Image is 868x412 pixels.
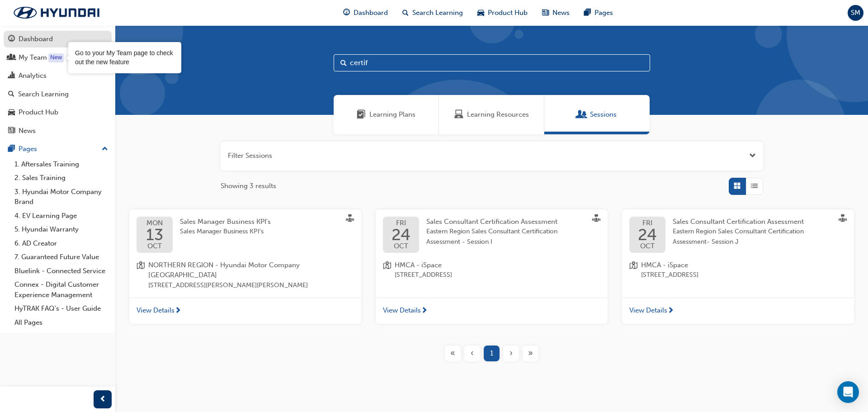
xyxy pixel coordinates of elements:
span: View Details [629,305,667,316]
a: Dashboard [4,31,112,47]
a: Search Learning [4,86,112,103]
span: SM [851,8,860,18]
span: [STREET_ADDRESS] [641,270,698,280]
button: FRI24OCTSales Consultant Certification AssessmentEastern Region Sales Consultant Certification As... [376,209,608,324]
div: News [19,126,36,136]
div: Pages [19,144,37,154]
span: people-icon [8,54,15,62]
span: location-icon [137,260,145,291]
div: Dashboard [19,34,53,44]
button: Page 1 [482,346,501,361]
span: Product Hub [488,8,528,18]
button: MON13OCTSales Manager Business KPI'sSales Manager Business KPI'slocation-iconNORTHERN REGION - Hy... [129,209,361,324]
span: search-icon [8,90,14,99]
div: Tooltip anchor [48,53,64,62]
span: Learning Resources [454,109,463,120]
a: Product Hub [4,104,112,121]
span: car-icon [477,7,484,19]
span: car-icon [8,109,15,117]
span: Sales Consultant Certification Assessment [426,218,557,226]
a: 3. Hyundai Motor Company Brand [11,185,112,209]
a: location-iconNORTHERN REGION - Hyundai Motor Company [GEOGRAPHIC_DATA][STREET_ADDRESS][PERSON_NAM... [137,260,354,291]
span: sessionType_FACE_TO_FACE-icon [839,214,847,224]
button: Pages [4,141,112,157]
span: 24 [638,227,657,243]
span: View Details [137,305,175,316]
button: Open the filter [749,151,756,161]
span: Learning Plans [369,109,415,120]
span: » [528,348,533,359]
span: Sessions [577,109,586,120]
a: SessionsSessions [544,95,650,134]
a: guage-iconDashboard [336,4,395,22]
div: Open Intercom Messenger [837,381,859,403]
span: List [751,181,758,191]
span: › [509,348,513,359]
span: sessionType_FACE_TO_FACE-icon [592,214,600,224]
a: All Pages [11,316,112,330]
span: search-icon [402,7,409,19]
span: Sales Consultant Certification Assessment [673,218,804,226]
span: MON [146,220,163,227]
span: Learning Plans [357,109,366,120]
span: OCT [638,243,657,250]
span: news-icon [8,127,15,135]
span: View Details [383,305,421,316]
button: FRI24OCTSales Consultant Certification AssessmentEastern Region Sales Consultant Certification As... [622,209,854,324]
span: Sales Manager Business KPI's [180,218,271,226]
span: Search [340,58,347,68]
span: « [450,348,455,359]
button: DashboardMy TeamAnalyticsSearch LearningProduct HubNews [4,29,112,141]
span: News [552,8,570,18]
button: First page [443,346,462,361]
span: Grid [734,181,741,191]
button: SM [848,5,863,21]
span: pages-icon [584,7,591,19]
a: location-iconHMCA - iSpace[STREET_ADDRESS] [629,260,847,280]
a: FRI24OCTSales Consultant Certification AssessmentEastern Region Sales Consultant Certification As... [629,217,847,253]
span: next-icon [175,307,181,315]
span: 24 [392,227,410,243]
div: Analytics [19,71,47,81]
span: HMCA - iSpace [641,260,698,270]
span: 1 [490,348,493,359]
a: News [4,123,112,139]
span: Sales Manager Business KPI's [180,227,271,237]
span: Search Learning [412,8,463,18]
span: Eastern Region Sales Consultant Certification Assessment- Session J [673,227,832,247]
span: guage-icon [8,35,15,43]
span: Showing 3 results [221,181,276,191]
span: next-icon [421,307,428,315]
a: Analytics [4,67,112,84]
a: View Details [376,298,608,324]
a: 5. Hyundai Warranty [11,223,112,237]
span: guage-icon [343,7,350,19]
a: 6. AD Creator [11,237,112,251]
span: 13 [146,227,163,243]
a: search-iconSearch Learning [395,4,470,22]
a: View Details [129,298,361,324]
div: Product Hub [19,107,58,118]
a: location-iconHMCA - iSpace[STREET_ADDRESS] [383,260,600,280]
span: Learning Resources [467,109,529,120]
a: 7. Guaranteed Future Value [11,250,112,264]
div: My Team [19,52,47,63]
a: news-iconNews [535,4,577,22]
a: Bluelink - Connected Service [11,264,112,278]
span: [STREET_ADDRESS][PERSON_NAME][PERSON_NAME] [148,280,354,291]
span: chart-icon [8,72,15,80]
button: Last page [521,346,540,361]
span: OCT [146,243,163,250]
button: Next page [501,346,521,361]
span: prev-icon [99,394,106,405]
a: Learning ResourcesLearning Resources [439,95,544,134]
span: Pages [594,8,613,18]
a: MON13OCTSales Manager Business KPI'sSales Manager Business KPI's [137,217,354,253]
span: pages-icon [8,145,15,153]
span: sessionType_FACE_TO_FACE-icon [346,214,354,224]
a: 4. EV Learning Page [11,209,112,223]
span: Sessions [590,109,617,120]
img: Trak [5,3,108,22]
